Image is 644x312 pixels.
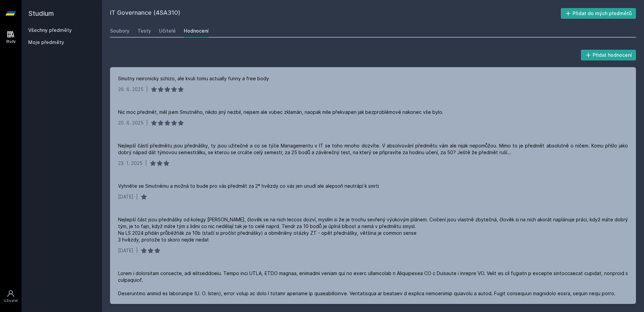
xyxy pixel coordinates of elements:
div: Nejlepší částí předmětu jsou přednášky, ty jsou užitečné a co se týče Managementu v IT se toho mn... [118,142,628,156]
div: 20. 6. 2025 [118,120,144,126]
div: | [145,160,147,167]
div: | [136,193,138,200]
div: [DATE] [118,247,133,254]
div: Testy [138,28,151,34]
div: Study [6,39,16,44]
div: Vyhněte se Smutnému a možná to bude pro vás předmět za 2* hvězdy co vás jen unudí ale alepsoň neu... [118,183,379,189]
span: Moje předměty [28,39,64,46]
div: | [136,247,138,254]
div: [DATE] [118,193,133,200]
a: Soubory [110,24,129,38]
a: Study [1,27,20,47]
div: Učitelé [159,28,176,34]
div: 23. 1. 2025 [118,160,143,167]
div: 26. 6. 2025 [118,86,144,93]
div: Nejlepší část jsou přednášky od kolegy [PERSON_NAME], člověk se na nich leccos dozví, myslím si ž... [118,216,628,243]
button: Přidat do mých předmětů [561,8,636,19]
h2: IT Governance (4SA310) [110,8,561,19]
a: Testy [138,24,151,38]
a: Hodnocení [184,24,209,38]
div: | [146,120,148,126]
div: Nic moc předmět, měl jsem Smutného, nikdo jiný nezbil, nejsem ale vubec zklamán, naopak mile přek... [118,109,443,116]
div: Smutny neironicky schizo, ale kvuli tomu actually funny a free body [118,75,269,82]
div: Soubory [110,28,129,34]
a: Všechny předměty [28,27,72,33]
button: Přidat hodnocení [581,50,636,60]
a: Učitelé [159,24,176,38]
div: | [146,86,148,93]
div: Hodnocení [184,28,209,34]
div: Uživatel [4,298,18,303]
a: Uživatel [1,286,20,307]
